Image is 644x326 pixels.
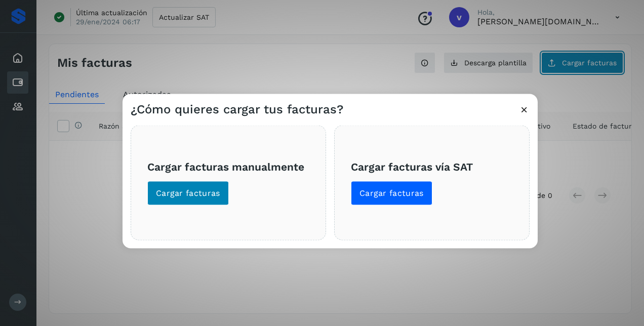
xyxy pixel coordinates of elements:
[131,102,343,117] h3: ¿Cómo quieres cargar tus facturas?
[359,188,424,199] span: Cargar facturas
[147,181,229,206] button: Cargar facturas
[351,181,432,206] button: Cargar facturas
[147,160,309,173] h3: Cargar facturas manualmente
[156,188,220,199] span: Cargar facturas
[351,160,513,173] h3: Cargar facturas vía SAT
